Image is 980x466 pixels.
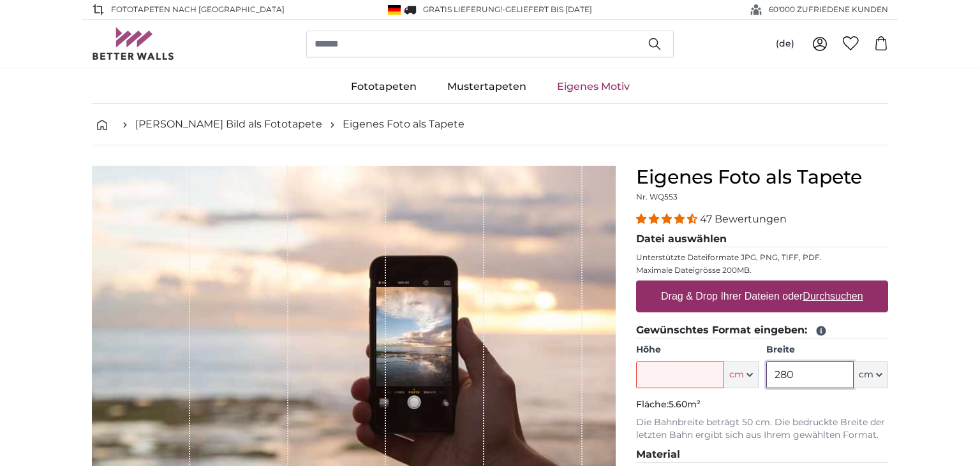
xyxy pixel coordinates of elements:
span: cm [859,368,873,381]
h1: Eigenes Foto als Tapete [636,166,888,189]
label: Breite [766,344,888,356]
legend: Gewünschtes Format eingeben: [636,323,888,339]
span: 60'000 ZUFRIEDENE KUNDEN [769,4,888,15]
span: - [502,4,592,14]
legend: Datei auswählen [636,231,888,247]
p: Die Bahnbreite beträgt 50 cm. Die bedruckte Breite der letzten Bahn ergibt sich aus Ihrem gewählt... [636,416,888,442]
span: 4.38 stars [636,213,700,225]
a: [PERSON_NAME] Bild als Fototapete [135,117,322,132]
span: Geliefert bis [DATE] [505,4,592,14]
u: Durchsuchen [803,291,863,302]
nav: breadcrumbs [92,104,888,145]
span: Fototapeten nach [GEOGRAPHIC_DATA] [111,4,285,15]
label: Höhe [636,344,758,356]
a: Fototapeten [336,70,432,103]
p: Maximale Dateigrösse 200MB. [636,265,888,275]
span: Nr. WQ553 [636,192,678,201]
span: 5.60m² [669,398,701,410]
span: GRATIS Lieferung! [423,4,502,14]
a: Eigenes Motiv [542,70,645,103]
button: (de) [766,33,805,55]
button: cm [724,361,759,388]
span: 47 Bewertungen [700,213,787,225]
legend: Material [636,447,888,463]
label: Drag & Drop Ihrer Dateien oder [656,284,868,309]
img: Betterwalls [92,27,175,60]
p: Unterstützte Dateiformate JPG, PNG, TIFF, PDF. [636,252,888,263]
p: Fläche: [636,398,888,411]
a: Eigenes Foto als Tapete [343,117,464,132]
a: Mustertapeten [432,70,542,103]
img: Deutschland [388,5,401,15]
span: cm [729,368,744,381]
button: cm [854,361,888,388]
